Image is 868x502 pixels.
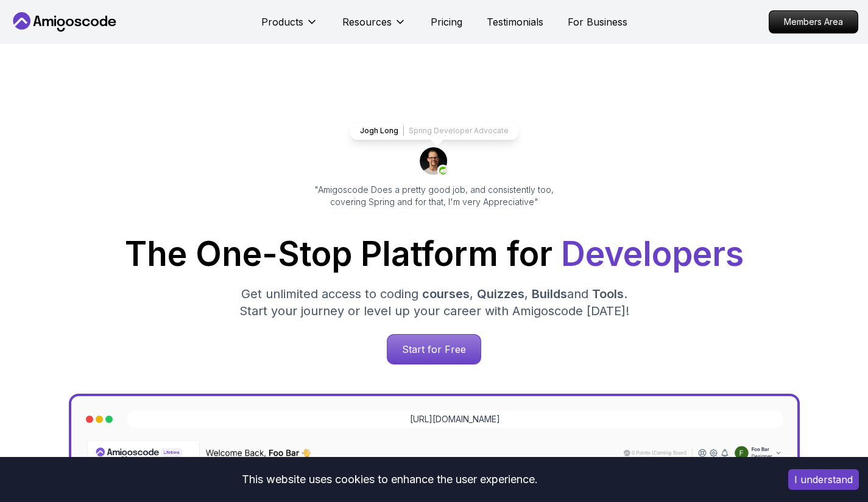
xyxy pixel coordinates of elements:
span: Tools [592,287,624,301]
span: Builds [532,287,567,301]
p: Products [261,15,303,29]
a: Members Area [769,10,858,33]
a: Testimonials [487,15,543,29]
a: Pricing [431,15,462,29]
span: Developers [561,234,744,274]
span: Quizzes [477,287,524,301]
img: josh long [420,147,449,176]
h1: The One-Stop Platform for [18,237,851,271]
p: Start for Free [387,335,481,364]
button: Resources [342,15,406,39]
a: For Business [568,15,627,29]
button: Products [261,15,318,39]
p: Members Area [769,11,858,33]
div: This website uses cookies to enhance the user experience. [9,466,770,493]
a: Start for Free [387,334,481,364]
p: Jogh Long [360,126,398,136]
span: courses [422,287,470,301]
p: Resources [342,15,392,29]
button: Accept cookies [788,469,859,490]
a: [URL][DOMAIN_NAME] [410,413,500,425]
p: "Amigoscode Does a pretty good job, and consistently too, covering Spring and for that, I'm very ... [298,184,571,208]
p: Get unlimited access to coding , , and . Start your journey or level up your career with Amigosco... [230,285,639,319]
p: Spring Developer Advocate [409,126,509,136]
